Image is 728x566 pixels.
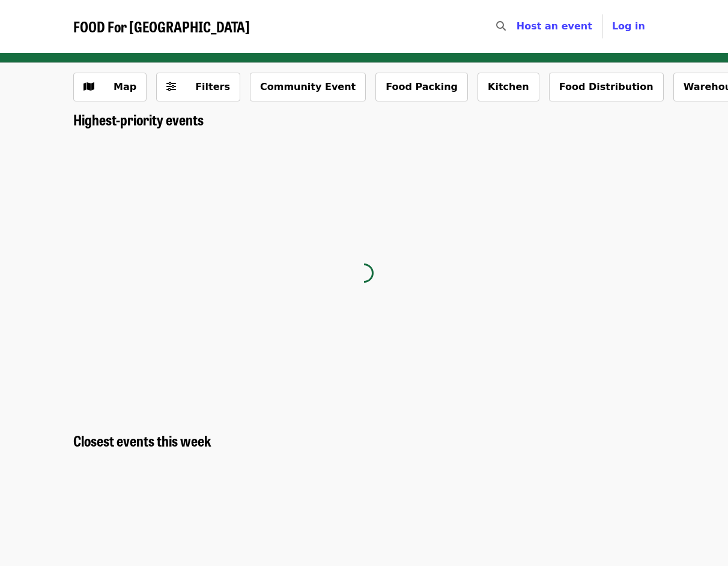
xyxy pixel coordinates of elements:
span: Filters [195,81,230,92]
div: Highest-priority events [64,111,664,128]
input: Search [513,12,523,41]
button: Food Distribution [549,73,664,101]
i: sliders-h icon [166,81,176,92]
button: Community Event [250,73,366,101]
div: Closest events this week [64,432,664,450]
span: Closest events this week [73,430,211,451]
span: Highest-priority events [73,109,204,130]
button: Food Packing [375,73,468,101]
span: Log in [612,20,645,32]
span: Map [114,81,136,92]
button: Filters (0 selected) [156,73,240,101]
a: Highest-priority events [73,111,204,128]
button: Show map view [73,73,147,101]
a: Host an event [517,20,592,32]
a: Closest events this week [73,432,211,450]
span: FOOD For [GEOGRAPHIC_DATA] [73,16,250,37]
a: FOOD For [GEOGRAPHIC_DATA] [73,18,250,35]
button: Log in [602,14,655,38]
i: map icon [83,81,94,92]
button: Kitchen [478,73,539,101]
i: search icon [496,20,506,32]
